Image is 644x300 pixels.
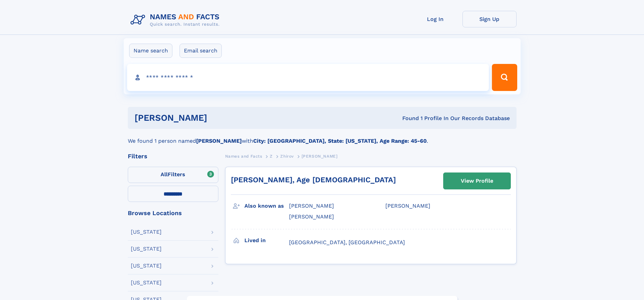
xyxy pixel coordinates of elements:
[270,152,273,160] a: Z
[131,246,162,252] div: [US_STATE]
[289,213,334,220] span: [PERSON_NAME]
[302,154,338,159] span: [PERSON_NAME]
[289,203,334,209] span: [PERSON_NAME]
[253,138,427,144] b: City: [GEOGRAPHIC_DATA], State: [US_STATE], Age Range: 45-60
[289,239,405,246] span: [GEOGRAPHIC_DATA], [GEOGRAPHIC_DATA]
[492,64,517,91] button: Search Button
[131,263,162,269] div: [US_STATE]
[385,203,430,209] span: [PERSON_NAME]
[305,115,510,122] div: Found 1 Profile In Our Records Database
[196,138,242,144] b: [PERSON_NAME]
[231,176,396,184] a: [PERSON_NAME], Age [DEMOGRAPHIC_DATA]
[128,153,218,159] div: Filters
[129,44,172,58] label: Name search
[128,210,218,216] div: Browse Locations
[408,11,462,27] a: Log In
[131,229,162,235] div: [US_STATE]
[461,173,493,189] div: View Profile
[244,235,289,246] h3: Lived in
[180,44,222,58] label: Email search
[128,11,225,29] img: Logo Names and Facts
[244,200,289,212] h3: Also known as
[444,173,510,189] a: View Profile
[161,171,168,178] span: All
[462,11,517,27] a: Sign Up
[225,152,262,160] a: Names and Facts
[128,167,218,183] label: Filters
[270,154,273,159] span: Z
[280,152,294,160] a: Zhirov
[131,280,162,285] div: [US_STATE]
[128,129,517,145] div: We found 1 person named with .
[127,64,489,91] input: search input
[135,114,305,122] h1: [PERSON_NAME]
[280,154,294,159] span: Zhirov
